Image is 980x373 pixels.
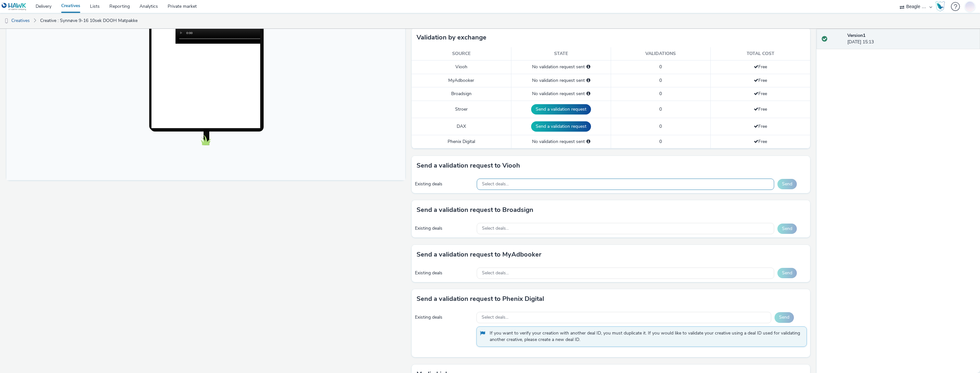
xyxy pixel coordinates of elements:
[482,226,509,231] span: Select deals...
[417,250,541,259] h3: Send a validation request to MyAdbooker
[659,123,662,129] span: 0
[777,224,797,234] button: Send
[754,91,767,97] span: Free
[415,225,474,232] div: Existing deals
[417,294,544,304] h3: Send a validation request to Phenix Digital
[659,138,662,145] span: 0
[482,315,508,320] span: Select deals...
[511,47,611,60] th: State
[515,138,607,145] div: No validation request sent
[754,64,767,70] span: Free
[412,87,511,101] td: Broadsign
[710,47,810,60] th: Total cost
[965,0,975,12] img: Jonas Bruzga
[754,77,767,83] span: Free
[935,1,945,12] img: Hawk Academy
[415,270,474,276] div: Existing deals
[412,135,511,148] td: Phenix Digital
[611,47,710,60] th: Validations
[659,106,662,112] span: 0
[37,13,141,28] a: Creative : Synnøve 9-16 10sek DOOH Matpakke
[847,32,975,46] div: [DATE] 15:13
[515,64,607,70] div: No validation request sent
[412,101,511,118] td: Stroer
[490,330,800,343] span: If you want to verify your creation with another deal ID, you must duplicate it. If you would lik...
[515,91,607,97] div: No validation request sent
[777,268,797,278] button: Send
[417,161,520,170] h3: Send a validation request to Viooh
[659,91,662,97] span: 0
[935,1,948,12] a: Hawk Academy
[515,77,607,84] div: No validation request sent
[586,77,590,84] div: Please select a deal below and click on Send to send a validation request to MyAdbooker.
[777,179,797,189] button: Send
[531,121,591,132] button: Send a validation request
[586,64,590,70] div: Please select a deal below and click on Send to send a validation request to Viooh.
[774,312,794,323] button: Send
[417,33,486,42] h3: Validation by exchange
[412,47,511,60] th: Source
[412,60,511,74] td: Viooh
[415,181,474,187] div: Existing deals
[754,123,767,129] span: Free
[754,138,767,145] span: Free
[586,91,590,97] div: Please select a deal below and click on Send to send a validation request to Broadsign.
[412,118,511,135] td: DAX
[415,314,473,321] div: Existing deals
[482,181,509,187] span: Select deals...
[659,64,662,70] span: 0
[586,138,590,145] div: Please select a deal below and click on Send to send a validation request to Phenix Digital.
[412,74,511,87] td: MyAdbooker
[3,18,10,24] img: dooh
[2,3,27,11] img: undefined Logo
[417,205,533,215] h3: Send a validation request to Broadsign
[482,270,509,276] span: Select deals...
[754,106,767,112] span: Free
[847,32,865,38] strong: Version 1
[659,77,662,83] span: 0
[531,104,591,115] button: Send a validation request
